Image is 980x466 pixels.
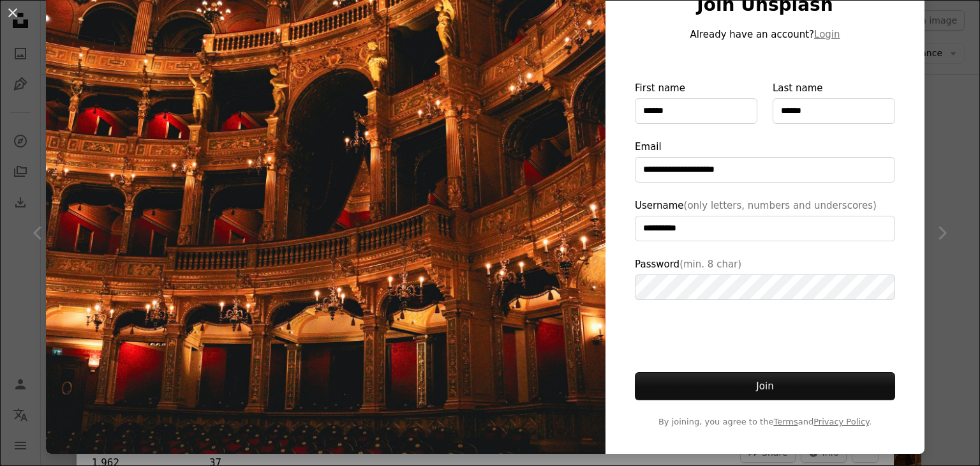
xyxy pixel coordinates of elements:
[635,80,757,124] label: First name
[635,416,895,428] span: By joining, you agree to the and .
[635,257,895,300] label: Password
[684,200,877,211] span: (only letters, numbers and underscores)
[773,80,895,124] label: Last name
[773,98,895,124] input: Last name
[635,27,895,42] p: Already have an account?
[635,139,895,183] label: Email
[814,27,840,42] button: Login
[635,98,757,124] input: First name
[679,259,741,270] span: (min. 8 char)
[773,417,798,426] a: Terms
[635,216,895,241] input: Username(only letters, numbers and underscores)
[635,198,895,241] label: Username
[635,157,895,183] input: Email
[635,274,895,300] input: Password(min. 8 char)
[635,372,895,400] button: Join
[813,417,869,426] a: Privacy Policy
